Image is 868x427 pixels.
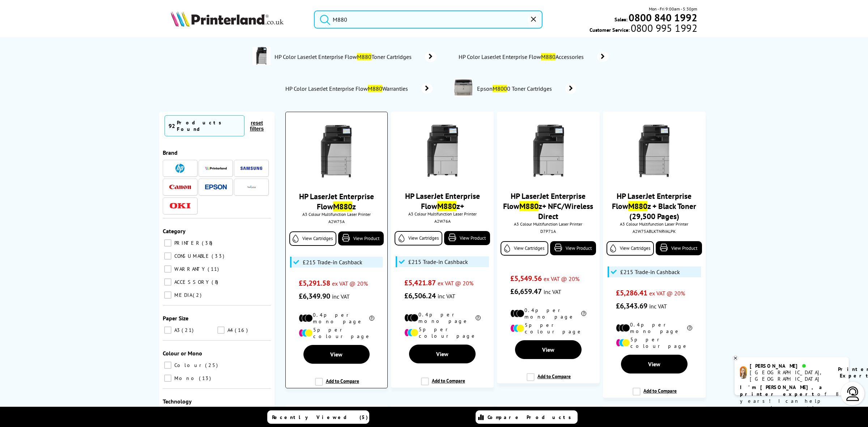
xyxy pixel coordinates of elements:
a: View [621,355,688,373]
a: 0800 840 1992 [627,14,697,21]
span: HP Color LaserJet Enterprise Flow Warranties [285,85,410,92]
p: of 8 years! I can help you choose the right product [740,384,843,418]
input: MEDIA 2 [164,291,171,299]
a: View Cartridges [607,241,654,256]
span: 25 [205,362,220,368]
span: Category [163,227,186,235]
img: Canon [169,185,191,189]
span: inc VAT [332,293,350,300]
span: ACCESSORY [173,279,211,285]
span: £5,286.41 [616,288,647,298]
span: CONSUMABLE [173,253,211,259]
span: HP Color LaserJet Enterprise Flow Accessories [458,53,587,60]
b: 0800 840 1992 [629,11,697,24]
a: HP LaserJet Enterprise FlowM880z+ NFC/Wireless Direct [503,191,593,221]
img: A2W75A-conspage.jpg [252,47,271,65]
img: M8000-conspage.jpg [454,79,472,97]
input: Colour 25 [164,362,171,369]
img: hp-m880z-front-small.jpg [309,125,363,179]
input: Search product [314,10,542,29]
div: [GEOGRAPHIC_DATA], [GEOGRAPHIC_DATA] [750,369,829,382]
img: Navigator [247,183,256,192]
a: Compare Products [476,410,578,424]
input: ACCESSORY 8 [164,278,171,286]
span: ex VAT @ 20% [438,279,473,287]
mark: M880 [368,85,382,92]
a: View Product [550,241,596,255]
a: View Product [338,231,384,245]
span: inc VAT [544,288,561,295]
span: A3 Colour Multifunction Laser Printer [395,211,490,217]
img: OKI [169,203,191,209]
span: Brand [163,149,178,156]
span: 11 [208,266,221,272]
input: CONSUMABLE 33 [164,252,171,260]
img: Printerland [205,166,227,170]
span: 92 [169,122,175,129]
button: reset filters [244,120,269,132]
label: Add to Compare [633,388,677,401]
span: HP Color LaserJet Enterprise Flow Toner Cartridges [274,53,414,60]
span: Colour [173,362,204,368]
span: PRINTER [173,240,201,246]
label: Add to Compare [527,373,571,387]
a: HP LaserJet Enterprise FlowM880z+ [405,191,480,211]
a: View Product [444,231,490,245]
span: A3 Colour Multifunction Laser Printer [501,221,596,227]
span: Epson 0 Toner Cartridges [476,85,554,92]
a: HP LaserJet Enterprise FlowM880z [299,191,374,212]
div: Products Found [177,119,241,132]
li: 5p per colour page [404,326,481,339]
span: £215 Trade-in Cashback [408,258,468,265]
a: HP LaserJet Enterprise FlowM880z + Black Toner (29,500 Pages) [612,191,696,221]
span: inc VAT [649,303,667,310]
span: A3 Colour Multifunction Laser Printer [607,221,702,227]
span: £6,506.24 [404,291,436,300]
div: [PERSON_NAME] [750,363,829,369]
a: Recently Viewed (5) [267,410,369,424]
span: £5,291.58 [299,278,330,288]
div: D7P71A [502,229,594,234]
img: HP [175,164,184,173]
input: PRINTER 38 [164,239,171,247]
span: Paper Size [163,315,188,322]
span: View [648,360,660,368]
li: 5p per colour page [510,322,587,335]
img: Epson [205,184,227,190]
input: A4 16 [217,326,225,334]
a: View [515,340,582,359]
input: Mono 13 [164,375,171,382]
span: View [542,346,554,353]
b: I'm [PERSON_NAME], a printer expert [740,384,824,397]
a: View Cartridges [289,231,336,246]
span: inc VAT [438,293,455,300]
span: Colour or Mono [163,350,202,357]
a: HP Color LaserJet Enterprise FlowM880Warranties [285,84,433,94]
div: A2W76A [396,218,488,224]
img: hp-m880z-front-small2.jpg [627,124,681,179]
li: 0.4p per mono page [510,307,587,320]
img: Printerland Logo [171,11,284,27]
span: Sales: [614,16,627,23]
span: 8 [212,279,220,285]
label: Add to Compare [315,378,359,392]
a: HP Color LaserJet Enterprise FlowM880Accessories [458,52,609,62]
li: 5p per colour page [299,326,374,340]
a: Printerland Logo [171,11,305,28]
span: Customer Service: [590,25,697,33]
li: 0.4p per mono page [404,311,481,324]
span: ex VAT @ 20% [649,290,685,297]
span: £6,659.47 [510,287,542,296]
img: amy-livechat.png [740,366,747,379]
span: ex VAT @ 20% [544,275,579,282]
span: A3 [173,327,181,333]
span: 33 [212,253,226,259]
a: EpsonM8000 Toner Cartridges [476,79,576,98]
span: Recently Viewed (5) [272,414,368,420]
img: user-headset-light.svg [846,387,860,401]
span: Mon - Fri 9:00am - 5:30pm [649,5,697,12]
li: 0.4p per mono page [616,321,692,334]
span: £215 Trade-in Cashback [620,268,680,276]
a: HP Color LaserJet Enterprise FlowM880Toner Cartridges [274,47,437,67]
span: A3 Colour Multifunction Laser Printer [289,212,384,217]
